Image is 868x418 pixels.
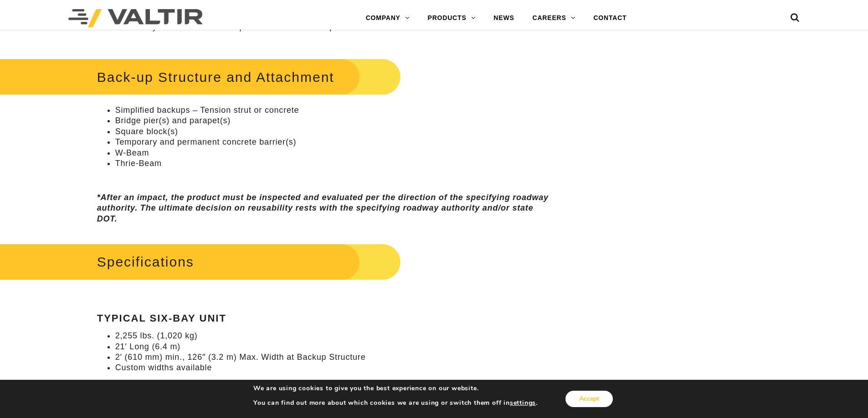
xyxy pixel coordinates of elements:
button: Accept [565,391,613,407]
em: *After an impact, the product must be inspected and evaluated per the direction of the specifying... [97,193,549,223]
li: 2,255 lbs. (1,020 kg) [115,331,554,341]
li: W-Beam [115,148,554,158]
li: Simplified backups – Tension strut or concrete [115,105,554,116]
li: 21′ Long (6.4 m) [115,342,554,352]
li: Thrie-Beam [115,158,554,169]
a: PRODUCTS [419,9,485,27]
li: 2′ (610 mm) min., 126″ (3.2 m) Max. Width at Backup Structure [115,352,554,363]
li: Bridge pier(s) and parapet(s) [115,116,554,126]
strong: Typical Six-Bay Unit [97,312,226,324]
p: You can find out more about which cookies we are using or switch them off in . [253,399,538,407]
button: settings [510,399,536,407]
p: We are using cookies to give you the best experience on our website. [253,384,538,393]
li: Temporary and permanent concrete barrier(s) [115,137,554,147]
li: Custom widths available [115,363,554,373]
a: NEWS [484,9,523,27]
a: CONTACT [584,9,636,27]
li: Square block(s) [115,126,554,137]
a: CAREERS [524,9,585,27]
a: COMPANY [357,9,419,27]
img: Valtir [68,9,203,27]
